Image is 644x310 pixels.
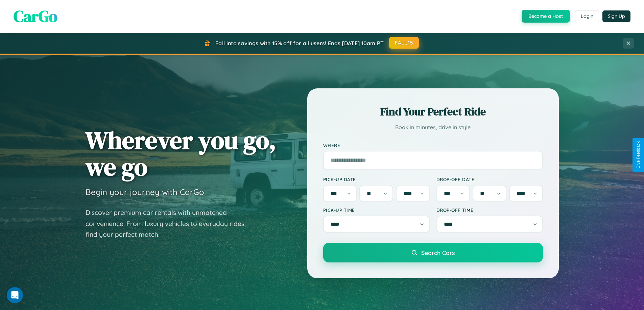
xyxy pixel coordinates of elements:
label: Drop-off Date [436,176,543,182]
button: Search Cars [323,243,543,262]
label: Pick-up Date [323,176,430,182]
label: Pick-up Time [323,207,430,213]
button: FALL15 [389,37,419,49]
label: Where [323,142,543,148]
button: Become a Host [522,10,570,23]
label: Drop-off Time [436,207,543,213]
h2: Find Your Perfect Ride [323,104,543,119]
h3: Begin your journey with CarGo [86,187,204,197]
p: Discover premium car rentals with unmatched convenience. From luxury vehicles to everyday rides, ... [86,207,255,240]
div: Give Feedback [636,141,641,169]
span: CarGo [14,5,57,27]
button: Login [575,10,599,22]
h1: Wherever you go, we go [86,127,276,180]
button: Sign Up [602,10,630,22]
p: Book in minutes, drive in style [323,122,543,132]
iframe: Intercom live chat [7,287,23,303]
span: Search Cars [421,249,455,256]
span: Fall into savings with 15% off for all users! Ends [DATE] 10am PT. [215,40,385,47]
